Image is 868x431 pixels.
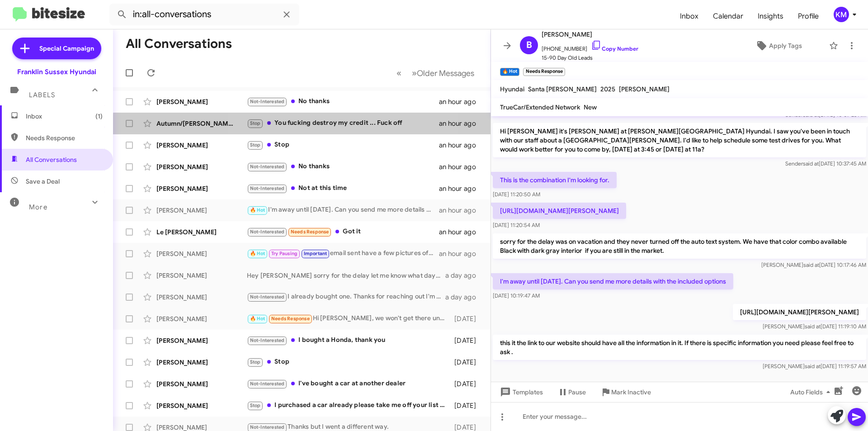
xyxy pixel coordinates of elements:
button: Auto Fields [783,384,841,400]
div: an hour ago [439,249,483,258]
h1: All Conversations [126,37,232,51]
div: Hi [PERSON_NAME], we won't get there until 2:30 just to give you a heads up [247,313,450,324]
span: Stop [250,403,261,408]
span: [PERSON_NAME] [619,85,670,93]
span: Not-Interested [250,424,285,430]
span: Important [304,251,327,256]
span: [PHONE_NUMBER] [542,40,638,53]
div: Franklin Sussex Hyundai [17,67,96,76]
span: 2025 [600,85,615,93]
div: [DATE] [450,379,483,388]
span: More [29,203,47,211]
span: Not-Interested [250,381,285,387]
p: [URL][DOMAIN_NAME][PERSON_NAME] [493,203,626,219]
span: Needs Response [26,133,103,142]
div: [PERSON_NAME] [156,97,247,106]
button: KM [826,7,858,22]
p: [URL][DOMAIN_NAME][PERSON_NAME] [733,304,866,320]
div: Autumn/[PERSON_NAME] [156,119,247,128]
a: Profile [791,3,826,29]
div: [PERSON_NAME] [156,401,247,410]
button: Next [406,64,480,82]
span: Pause [568,384,586,400]
span: Special Campaign [39,44,94,53]
span: Stop [250,120,261,126]
div: Stop [247,140,439,150]
div: an hour ago [439,206,483,215]
span: [DATE] 11:20:54 AM [493,222,540,228]
span: B [526,38,532,52]
div: [PERSON_NAME] [156,184,247,193]
p: Hi [PERSON_NAME] it's [PERSON_NAME] at [PERSON_NAME][GEOGRAPHIC_DATA] Hyundai. I saw you've been ... [493,123,866,157]
span: said at [805,363,821,369]
span: Try Pausing [271,251,297,256]
span: Stop [250,359,261,365]
div: [PERSON_NAME] [156,249,247,258]
div: [PERSON_NAME] [156,206,247,215]
div: an hour ago [439,227,483,237]
div: Not at this time [247,183,439,194]
span: » [412,67,417,79]
div: a day ago [445,271,483,280]
span: Templates [498,384,543,400]
p: This is the combination I'm looking for. [493,172,617,188]
a: Copy Number [591,45,638,52]
button: Pause [550,384,593,400]
div: email sent have a few pictures of the tucson plus the back and Styrofoam tray being removed. also... [247,248,439,259]
span: All Conversations [26,155,77,164]
span: Inbox [26,112,103,121]
div: Le [PERSON_NAME] [156,227,247,237]
span: 🔥 Hot [250,207,265,213]
div: [DATE] [450,314,483,323]
span: Not-Interested [250,337,285,343]
span: said at [805,323,821,330]
div: You fucking destroy my credit ... Fuck off [247,118,439,128]
span: Apply Tags [769,38,802,54]
small: 🔥 Hot [500,68,519,76]
div: I'm away until [DATE]. Can you send me more details with the included options [247,205,439,215]
div: an hour ago [439,119,483,128]
span: [DATE] 11:20:50 AM [493,191,540,198]
div: [PERSON_NAME] [156,336,247,345]
span: « [396,67,401,79]
span: Hyundai [500,85,524,93]
nav: Page navigation example [392,64,480,82]
span: Mark Inactive [611,384,651,400]
div: [PERSON_NAME] [156,271,247,280]
p: I'm away until [DATE]. Can you send me more details with the included options [493,273,733,289]
span: 🔥 Hot [250,251,265,256]
div: [PERSON_NAME] [156,379,247,388]
div: Stop [247,357,450,367]
span: [PERSON_NAME] [542,29,638,40]
div: a day ago [445,293,483,302]
div: [DATE] [450,336,483,345]
span: [DATE] 10:19:47 AM [493,292,540,299]
span: 🔥 Hot [250,316,265,322]
span: Auto Fields [790,384,834,400]
span: Needs Response [271,316,310,322]
span: Save a Deal [26,177,60,186]
div: Hey [PERSON_NAME] sorry for the delay let me know what day you can make it in so we can go over o... [247,271,445,280]
span: Needs Response [291,229,329,235]
div: an hour ago [439,97,483,106]
span: Not-Interested [250,294,285,300]
a: Calendar [706,3,750,29]
div: [PERSON_NAME] [156,141,247,150]
span: Not-Interested [250,164,285,170]
p: sorry for the delay was on vacation and they never turned off the auto text system. We have that ... [493,233,866,259]
input: Search [109,4,299,25]
div: [PERSON_NAME] [156,293,247,302]
div: an hour ago [439,184,483,193]
span: Stop [250,142,261,148]
div: No thanks [247,96,439,107]
div: I already bought one. Thanks for reaching out I'm set. [247,292,445,302]
div: [PERSON_NAME] [156,358,247,367]
button: Previous [391,64,407,82]
span: said at [803,160,819,167]
a: Insights [750,3,791,29]
div: I bought a Honda, thank you [247,335,450,346]
button: Mark Inactive [593,384,658,400]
